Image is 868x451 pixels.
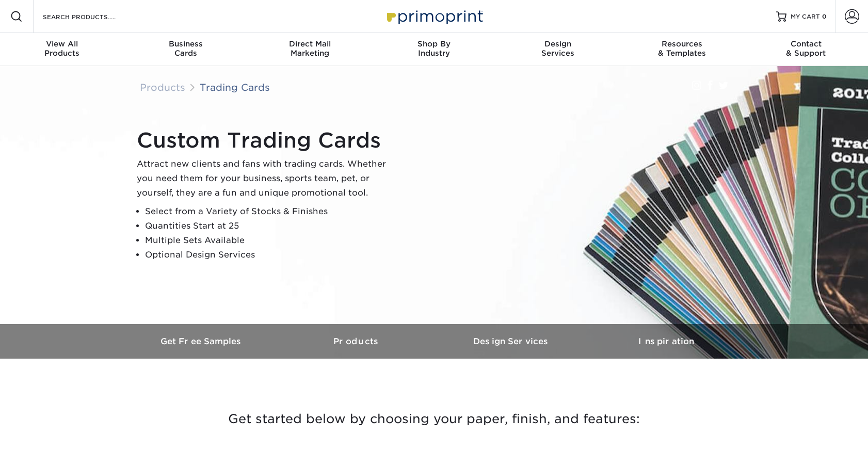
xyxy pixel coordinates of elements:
a: Resources& Templates [620,33,744,66]
div: Cards [124,39,248,58]
h3: Get Free Samples [124,336,279,346]
h3: Products [279,336,434,346]
h3: Inspiration [589,336,744,346]
span: MY CART [791,12,820,21]
li: Select from a Variety of Stocks & Finishes [145,204,395,219]
span: Resources [620,39,744,49]
h1: Custom Trading Cards [137,128,395,153]
span: Shop By [372,39,496,49]
div: & Templates [620,39,744,58]
span: Business [124,39,248,49]
span: Contact [744,39,868,49]
a: Inspiration [589,324,744,359]
a: Trading Cards [200,82,270,93]
a: Direct MailMarketing [248,33,372,66]
a: Products [140,82,185,93]
li: Quantities Start at 25 [145,219,395,233]
a: Shop ByIndustry [372,33,496,66]
a: Get Free Samples [124,324,279,359]
h3: Design Services [434,336,589,346]
p: Attract new clients and fans with trading cards. Whether you need them for your business, sports ... [137,157,395,200]
div: Services [496,39,620,58]
a: Products [279,324,434,359]
a: DesignServices [496,33,620,66]
a: Contact& Support [744,33,868,66]
input: SEARCH PRODUCTS..... [42,10,142,23]
li: Optional Design Services [145,248,395,262]
li: Multiple Sets Available [145,233,395,248]
span: Design [496,39,620,49]
a: Design Services [434,324,589,359]
span: Direct Mail [248,39,372,49]
span: 0 [822,13,827,20]
div: & Support [744,39,868,58]
a: BusinessCards [124,33,248,66]
div: Marketing [248,39,372,58]
div: Industry [372,39,496,58]
h3: Get started below by choosing your paper, finish, and features: [132,396,736,442]
img: Primoprint [382,5,486,27]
